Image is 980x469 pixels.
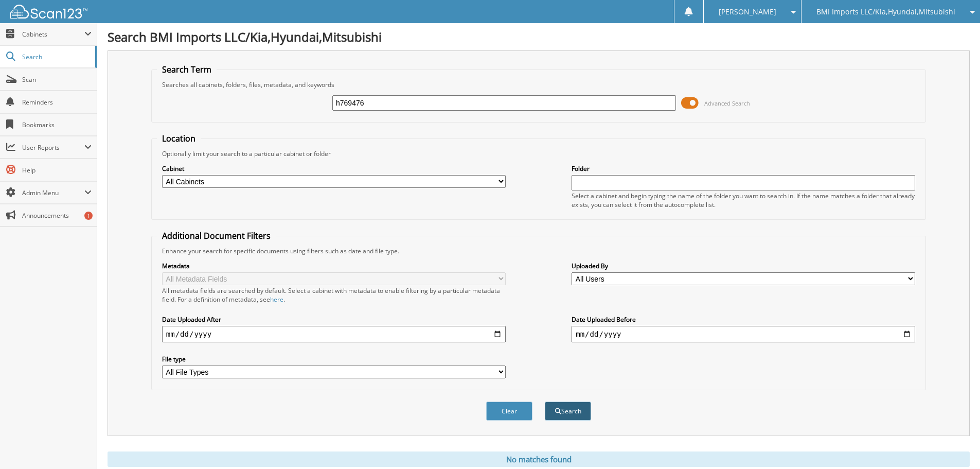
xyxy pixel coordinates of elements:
div: Enhance your search for specific documents using filters such as date and file type. [157,247,920,255]
span: Help [22,166,92,175]
span: Admin Menu [22,188,84,197]
legend: Search Term [157,64,217,75]
span: Search [22,53,90,61]
button: Clear [486,402,532,421]
div: Optionally limit your search to a particular cabinet or folder [157,149,920,158]
span: Reminders [22,98,92,107]
label: Date Uploaded After [162,315,506,324]
span: BMI Imports LLC/Kia,Hyundai,Mitsubishi [816,9,955,15]
div: Searches all cabinets, folders, files, metadata, and keywords [157,80,920,89]
div: All metadata fields are searched by default. Select a cabinet with metadata to enable filtering b... [162,286,506,304]
label: File type [162,355,506,363]
span: Announcements [22,211,92,220]
span: Cabinets [22,30,84,39]
a: here [270,295,283,304]
input: end [572,326,915,342]
label: Date Uploaded Before [572,315,915,324]
label: Uploaded By [572,262,915,270]
input: start [162,326,506,342]
span: [PERSON_NAME] [719,9,776,15]
div: 1 [84,212,93,220]
div: No matches found [108,451,970,467]
img: scan123-logo-white.svg [10,5,87,19]
span: Advanced Search [704,99,750,107]
div: Select a cabinet and begin typing the name of the folder you want to search in. If the name match... [572,192,915,209]
label: Cabinet [162,164,506,173]
legend: Location [157,133,201,144]
span: Bookmarks [22,120,92,129]
label: Folder [572,164,915,173]
h1: Search BMI Imports LLC/Kia,Hyundai,Mitsubishi [108,28,970,45]
button: Search [545,402,591,421]
label: Metadata [162,262,506,270]
legend: Additional Document Filters [157,230,276,241]
span: User Reports [22,143,84,152]
span: Scan [22,75,92,84]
